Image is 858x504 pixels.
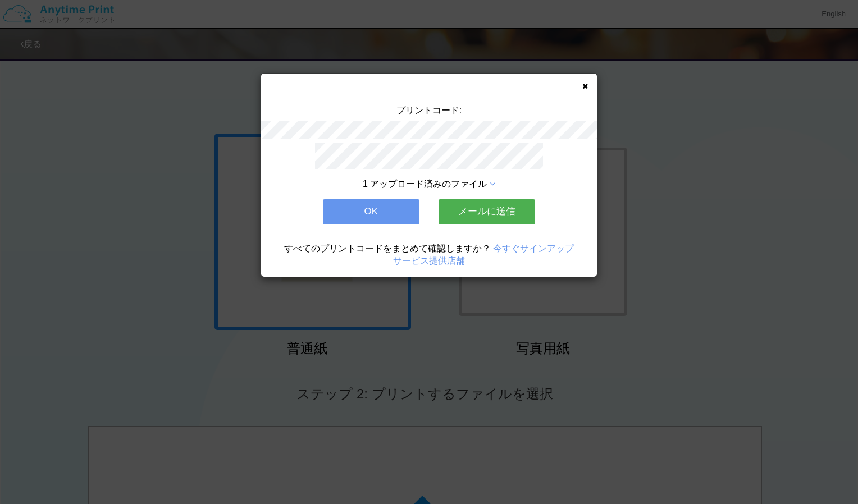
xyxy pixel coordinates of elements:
[363,179,487,189] span: 1 アップロード済みのファイル
[393,256,465,265] a: サービス提供店舗
[439,199,535,224] button: メールに送信
[323,199,419,224] button: OK
[396,106,462,115] span: プリントコード:
[284,244,491,253] span: すべてのプリントコードをまとめて確認しますか？
[493,244,574,253] a: 今すぐサインアップ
